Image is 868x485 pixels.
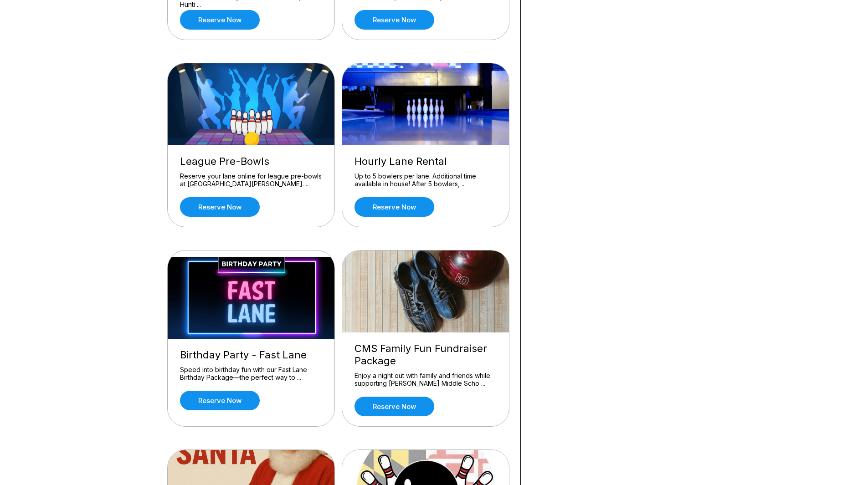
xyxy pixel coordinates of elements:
a: Reserve now [180,391,260,410]
a: Reserve now [180,10,260,30]
a: Reserve now [180,197,260,217]
div: League Pre-Bowls [180,155,322,168]
img: Hourly Lane Rental [342,63,510,145]
div: Speed into birthday fun with our Fast Lane Birthday Package—the perfect way to ... [180,366,322,382]
a: Reserve now [354,397,434,416]
div: Enjoy a night out with family and friends while supporting [PERSON_NAME] Middle Scho ... [354,372,497,388]
img: Birthday Party - Fast Lane [168,257,335,339]
div: Birthday Party - Fast Lane [180,349,322,361]
img: CMS Family Fun Fundraiser Package [342,250,510,332]
a: Reserve now [354,10,434,30]
a: Reserve now [354,197,434,217]
div: Reserve your lane online for league pre-bowls at [GEOGRAPHIC_DATA][PERSON_NAME]. ... [180,172,322,188]
div: Up to 5 bowlers per lane. Additional time available in house! After 5 bowlers, ... [354,172,497,188]
div: Hourly Lane Rental [354,155,497,168]
img: League Pre-Bowls [168,63,335,145]
div: CMS Family Fun Fundraiser Package [354,342,497,367]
